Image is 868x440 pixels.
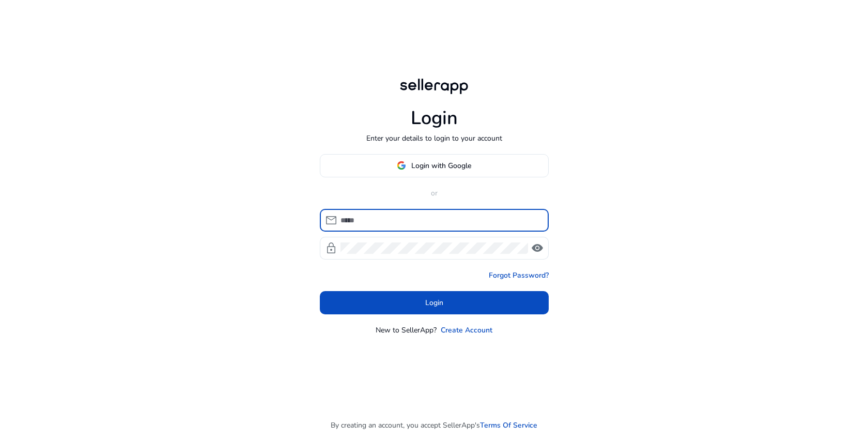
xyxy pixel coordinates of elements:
[320,154,549,177] button: Login with Google
[320,188,549,199] p: or
[397,161,406,170] img: google-logo.svg
[441,325,492,336] a: Create Account
[531,242,544,254] span: visibility
[325,214,337,226] span: mail
[480,420,537,431] a: Terms Of Service
[489,270,549,281] a: Forgot Password?
[366,133,502,144] p: Enter your details to login to your account
[411,107,458,129] h1: Login
[425,297,443,308] span: Login
[320,291,549,314] button: Login
[376,325,437,336] p: New to SellerApp?
[411,160,471,171] span: Login with Google
[325,242,337,254] span: lock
